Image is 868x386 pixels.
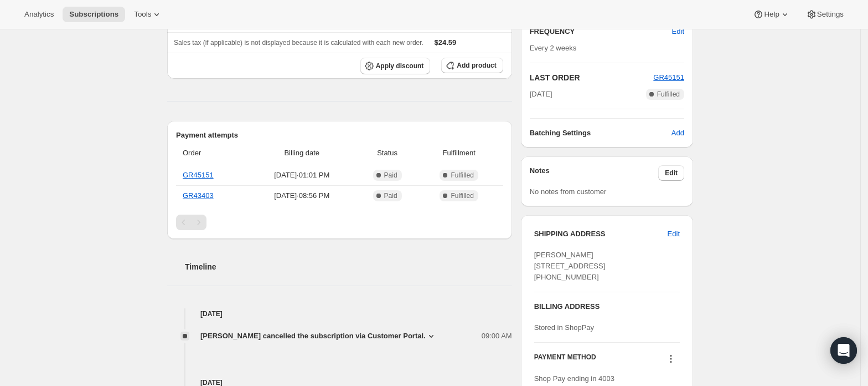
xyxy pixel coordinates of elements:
span: Apply discount [376,62,424,70]
span: Help [764,10,779,19]
button: Add product [441,58,503,73]
span: Fulfilled [451,191,473,200]
button: Help [746,7,797,22]
span: Sales tax (if applicable) is not displayed because it is calculated with each new order. [174,39,423,47]
button: Add [665,124,691,142]
span: 09:00 AM [482,331,512,342]
h3: Notes [530,165,659,181]
button: GR45151 [653,72,684,83]
h4: [DATE] [167,308,512,319]
span: Analytics [24,10,54,19]
button: Edit [665,23,691,40]
th: Order [176,141,247,165]
h3: BILLING ADDRESS [534,301,680,312]
span: Subscriptions [69,10,118,19]
span: Paid [384,171,397,180]
span: Paid [384,191,397,200]
h2: Timeline [185,261,512,272]
button: [PERSON_NAME] cancelled the subscription via Customer Portal. [200,331,437,342]
span: Edit [665,169,678,177]
button: Edit [658,165,684,181]
button: Analytics [18,7,60,22]
span: Stored in ShopPay [534,323,594,332]
h2: Payment attempts [176,130,503,141]
span: [PERSON_NAME] [STREET_ADDRESS] [PHONE_NUMBER] [534,251,606,281]
span: Fulfilled [451,171,473,180]
a: GR45151 [183,171,214,179]
span: Edit [672,26,684,37]
h3: PAYMENT METHOD [534,353,596,368]
button: Tools [127,7,169,22]
nav: Pagination [176,215,503,230]
a: GR45151 [653,73,684,82]
button: Apply discount [360,58,431,74]
span: [DATE] · 01:01 PM [251,170,353,181]
span: [DATE] [530,89,552,100]
span: Fulfilled [657,90,680,99]
span: No notes from customer [530,187,607,196]
button: Subscriptions [63,7,125,22]
span: Tools [134,10,151,19]
span: $24.59 [435,38,457,47]
span: Edit [668,228,680,240]
span: Billing date [251,148,353,159]
span: Settings [817,10,844,19]
button: Edit [661,225,686,243]
h3: SHIPPING ADDRESS [534,228,668,240]
h2: FREQUENCY [530,26,672,37]
h6: Batching Settings [530,128,671,139]
h2: LAST ORDER [530,72,654,83]
button: Settings [799,7,850,22]
div: Open Intercom Messenger [830,337,857,364]
span: Add [671,128,684,139]
span: [PERSON_NAME] cancelled the subscription via Customer Portal. [200,331,426,342]
span: Fulfillment [422,148,497,159]
span: Every 2 weeks [530,44,577,52]
a: GR43403 [183,191,214,200]
span: Status [360,148,415,159]
span: Add product [457,61,496,70]
span: [DATE] · 08:56 PM [251,190,353,201]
